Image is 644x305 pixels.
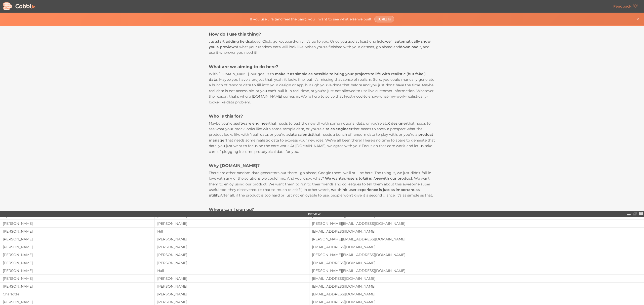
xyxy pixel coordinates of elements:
[309,237,644,241] div: [PERSON_NAME][EMAIL_ADDRESS][DOMAIN_NAME]
[155,229,309,233] div: Hill
[378,17,387,21] span: [URL]
[155,261,309,265] div: [PERSON_NAME]
[0,261,154,265] div: [PERSON_NAME]
[342,176,348,181] i: our
[326,127,352,131] strong: sales engineer
[155,276,309,281] div: [PERSON_NAME]
[0,253,154,257] div: [PERSON_NAME]
[374,16,394,22] a: [URL]
[155,245,309,249] div: [PERSON_NAME]
[309,269,644,273] div: [PERSON_NAME][EMAIL_ADDRESS][DOMAIN_NAME]
[363,176,381,181] i: fall in love
[209,39,435,56] p: Just above! Click, go keyboard-only, it's up to you. Once you add at least one field, of what you...
[309,300,644,304] div: [EMAIL_ADDRESS][DOMAIN_NAME]
[309,253,644,257] div: [PERSON_NAME][EMAIL_ADDRESS][DOMAIN_NAME]
[155,300,309,304] div: [PERSON_NAME]
[309,284,644,288] div: [EMAIL_ADDRESS][DOMAIN_NAME]
[635,16,641,22] button: Close banner
[308,213,320,216] div: PREVIEW
[0,229,154,233] div: [PERSON_NAME]
[309,245,644,249] div: [EMAIL_ADDRESS][DOMAIN_NAME]
[209,71,435,105] p: With [DOMAIN_NAME], our goal is to . Maybe you have a project that, yeah, it looks fine, but it's...
[216,39,250,44] strong: start adding fields
[0,292,154,296] div: Charlotte
[0,245,154,249] div: [PERSON_NAME]
[325,176,413,181] strong: We want users to with our product.
[209,31,435,37] h3: How do I use this thing?
[209,132,433,142] strong: product manager
[400,45,419,49] strong: download
[309,276,644,281] div: [EMAIL_ADDRESS][DOMAIN_NAME]
[0,237,154,241] div: [PERSON_NAME]
[235,121,269,126] strong: software engineer
[610,2,641,11] a: Feedback
[209,113,435,119] h3: Who is this for?
[209,170,435,198] p: There are other random data generators out there - go ahead, Google them, we'll still be here! Th...
[155,292,309,296] div: [PERSON_NAME]
[209,72,426,82] strong: make it as simple as possible to bring your projects to life with realistic (but fake!) data
[0,276,154,281] div: [PERSON_NAME]
[385,121,407,126] strong: UX designer
[309,261,644,265] div: [EMAIL_ADDRESS][DOMAIN_NAME]
[155,269,309,273] div: Hall
[155,284,309,288] div: [PERSON_NAME]
[209,163,435,168] h3: Why [DOMAIN_NAME]?
[0,221,154,226] div: [PERSON_NAME]
[250,17,372,21] span: If you use Jira (and feel the pain), you'll want to see what else we built:
[209,121,435,154] p: Maybe you're a that needs to test the new UI with some notional data, or you're a that needs to s...
[155,221,309,226] div: [PERSON_NAME]
[0,269,154,273] div: [PERSON_NAME]
[288,132,313,137] strong: data scientist
[155,237,309,241] div: [PERSON_NAME]
[309,229,644,233] div: [EMAIL_ADDRESS][DOMAIN_NAME]
[309,221,644,226] div: [PERSON_NAME][EMAIL_ADDRESS][DOMAIN_NAME]
[209,207,435,212] h3: Where can I sign up?
[309,292,644,296] div: [EMAIL_ADDRESS][DOMAIN_NAME]
[0,284,154,288] div: [PERSON_NAME]
[0,300,154,304] div: [PERSON_NAME]
[155,253,309,257] div: [PERSON_NAME]
[209,64,435,69] h3: What are we aiming to do here?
